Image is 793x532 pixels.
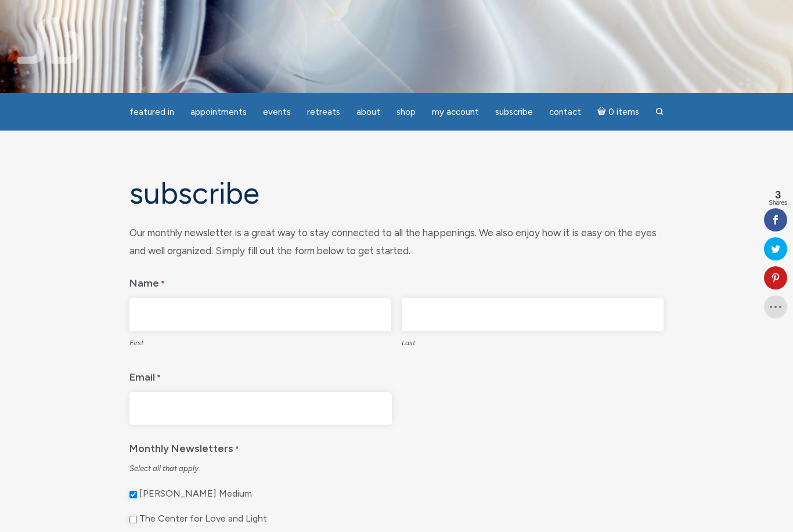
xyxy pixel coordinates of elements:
[495,107,533,117] span: Subscribe
[129,464,664,474] div: Select all that apply.
[263,107,291,117] span: Events
[139,488,252,500] label: [PERSON_NAME] Medium
[183,101,254,124] a: Appointments
[549,107,581,117] span: Contact
[307,107,340,117] span: Retreats
[590,100,646,124] a: Cart0 items
[17,17,83,64] img: Jamie Butler. The Everyday Medium
[390,101,423,124] a: Shop
[396,107,416,117] span: Shop
[597,107,608,117] i: Cart
[356,107,380,117] span: About
[129,177,664,210] h1: Subscribe
[139,513,267,525] label: The Center for Love and Light
[769,200,787,206] span: Shares
[129,224,664,259] div: Our monthly newsletter is a great way to stay connected to all the happenings. We also enjoy how ...
[432,107,479,117] span: My Account
[425,101,486,124] a: My Account
[129,269,664,294] legend: Name
[129,331,391,352] label: First
[129,363,161,388] label: Email
[300,101,347,124] a: Retreats
[122,101,181,124] a: featured in
[542,101,588,124] a: Contact
[256,101,298,124] a: Events
[129,107,174,117] span: featured in
[402,331,664,352] label: Last
[349,101,387,124] a: About
[190,107,247,117] span: Appointments
[608,108,639,117] span: 0 items
[488,101,540,124] a: Subscribe
[129,434,664,459] legend: Monthly Newsletters
[769,190,787,200] span: 3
